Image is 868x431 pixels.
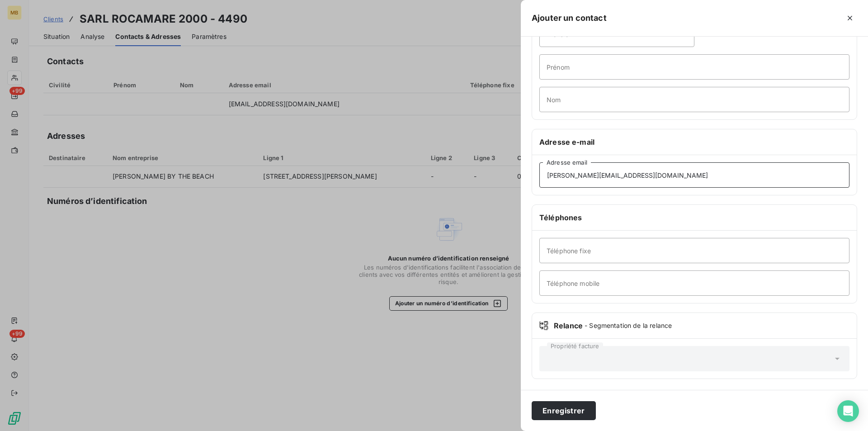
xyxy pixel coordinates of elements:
div: Relance [539,320,849,331]
div: Open Intercom Messenger [837,400,859,422]
h6: Téléphones [539,212,849,223]
input: placeholder [539,270,849,296]
input: placeholder [539,87,849,112]
h5: Ajouter un contact [532,12,607,24]
input: placeholder [539,54,849,80]
button: Enregistrer [532,401,596,420]
h6: Adresse e-mail [539,137,849,147]
span: - Segmentation de la relance [585,321,672,330]
input: placeholder [539,162,849,188]
input: placeholder [539,238,849,263]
